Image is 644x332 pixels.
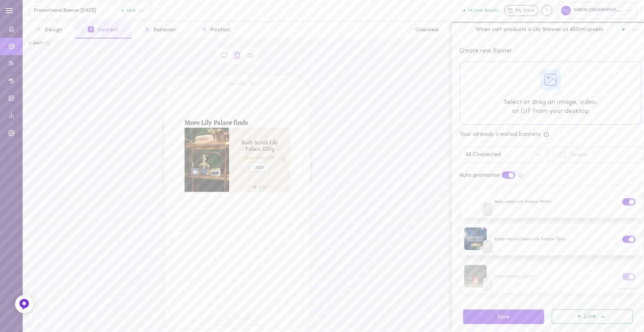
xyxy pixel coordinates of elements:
div: Right arrow [280,128,287,192]
span: Body Scrub Lily Palace 320g [233,139,286,153]
div: Create new Banner [460,46,641,56]
div: move to slide 3 [262,185,267,190]
button: 1Design [23,22,75,39]
div: Left arrow [187,128,195,192]
div: Auto promotion [458,173,502,178]
button: 2Content [75,22,131,39]
a: 14 Live Assets [463,8,504,13]
span: Live [122,8,136,13]
div: Out of stock [617,287,637,291]
span: Promotional Banner [DATE] [34,8,122,13]
button: 3Behavior [131,22,188,39]
div: imageButter Hand Cream Lily Palace 75mL [460,223,643,256]
span: 1 [35,26,41,32]
input: Search [553,147,643,163]
span: 3 [144,26,150,32]
button: 4Position [188,22,243,39]
span: 2 [88,26,94,32]
div: Knowledge center [541,5,552,16]
span: ADD [250,162,270,172]
span: Live [584,313,596,320]
div: Your already created banners [460,130,541,139]
div: Body Lotion Lily Palace 150mL [460,185,643,218]
a: My Store [504,5,538,16]
span: My Store [515,8,535,14]
div: Out of stockimage[GEOGRAPHIC_DATA] [460,260,643,293]
div: move to slide 1 [252,185,257,190]
button: Save [463,309,544,324]
span: Here, you can view all the banners created in your account. Activating a banner ensures it appear... [543,131,549,137]
div: move to slide 2 [257,185,262,190]
span: Auto promotion means that Dialogue will prioritize content units with the highest CTR. Disabling ... [517,172,524,178]
div: c-34471 [29,41,43,46]
span: When cart products is Lily Shower oil 450ml upsells [476,26,603,33]
span: Now 20% OFF [233,153,286,161]
div: Select or drag an image, video,or GIF from your desktop [460,61,641,125]
span: Redo [237,313,256,326]
div: All Connected [466,152,501,158]
div: SABON [GEOGRAPHIC_DATA] [558,2,637,19]
button: 14 Live Assets [463,8,499,13]
button: Overview [403,22,452,39]
span: 4 [201,26,207,32]
span: Undo [218,313,237,326]
button: Live [552,309,633,324]
h2: More Lily Palace finds [184,120,290,127]
img: Feedback Button [18,298,30,310]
